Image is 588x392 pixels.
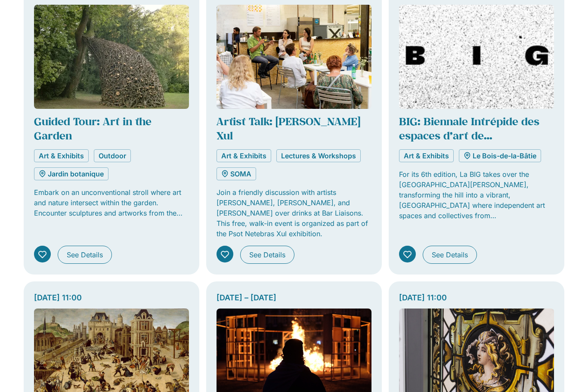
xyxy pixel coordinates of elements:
[34,187,189,218] p: Embark on an unconventional stroll where art and nature intersect within the garden. Encounter sc...
[423,246,477,264] a: See Details
[34,167,108,180] a: Jardin botanique
[399,114,539,157] a: BIG: Biennale Intrépide des espaces d’art de [GEOGRAPHIC_DATA]
[276,149,361,162] a: Lectures & Workshops
[217,5,371,109] img: Coolturalia - Conversation avec les artistes de l'exposition
[249,250,285,260] span: See Details
[34,5,189,109] img: Coolturalia - De l’art au Jardin
[217,292,371,303] div: [DATE] – [DATE]
[34,149,89,162] a: Art & Exhibits
[399,149,454,162] a: Art & Exhibits
[459,149,541,162] a: Le Bois-de-la-Bâtie
[399,169,554,221] p: For its 6th edition, La BIG takes over the [GEOGRAPHIC_DATA][PERSON_NAME], transforming the hill ...
[217,167,256,180] a: SOMA
[399,292,554,303] div: [DATE] 11:00
[432,250,468,260] span: See Details
[217,149,271,162] a: Art & Exhibits
[34,292,189,303] div: [DATE] 11:00
[34,114,152,142] a: Guided Tour: Art in the Garden
[94,149,131,162] a: Outdoor
[217,114,360,142] a: Artist Talk: [PERSON_NAME] Xul
[58,246,112,264] a: See Details
[240,246,294,264] a: See Details
[67,250,103,260] span: See Details
[217,187,371,239] p: Join a friendly discussion with artists [PERSON_NAME], [PERSON_NAME], and [PERSON_NAME] over drin...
